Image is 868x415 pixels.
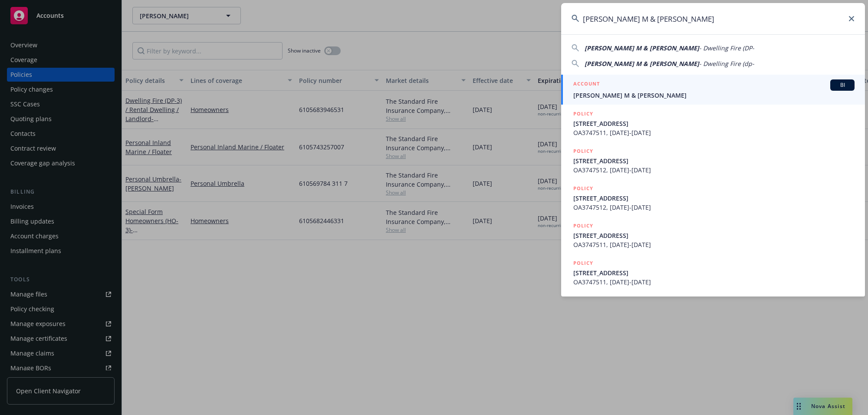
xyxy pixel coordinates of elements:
[561,142,865,179] a: POLICY[STREET_ADDRESS]OA3747512, [DATE]-[DATE]
[561,105,865,142] a: POLICY[STREET_ADDRESS]OA3747511, [DATE]-[DATE]
[573,277,855,287] span: OA3747511, [DATE]-[DATE]
[561,254,865,291] a: POLICY[STREET_ADDRESS]OA3747511, [DATE]-[DATE]
[573,184,593,193] h5: POLICY
[573,259,593,267] h5: POLICY
[573,128,855,137] span: OA3747511, [DATE]-[DATE]
[573,231,855,240] span: [STREET_ADDRESS]
[561,3,865,34] input: Search...
[561,179,865,217] a: POLICY[STREET_ADDRESS]OA3747512, [DATE]-[DATE]
[573,91,855,100] span: [PERSON_NAME] M & [PERSON_NAME]
[573,79,600,90] h5: ACCOUNT
[573,268,855,277] span: [STREET_ADDRESS]
[573,156,855,165] span: [STREET_ADDRESS]
[573,194,855,203] span: [STREET_ADDRESS]
[573,221,593,230] h5: POLICY
[573,109,593,118] h5: POLICY
[561,75,865,105] a: ACCOUNTBI[PERSON_NAME] M & [PERSON_NAME]
[573,240,855,249] span: OA3747511, [DATE]-[DATE]
[585,44,699,52] span: [PERSON_NAME] M & [PERSON_NAME]
[834,81,851,89] span: BI
[561,217,865,254] a: POLICY[STREET_ADDRESS]OA3747511, [DATE]-[DATE]
[573,203,855,212] span: OA3747512, [DATE]-[DATE]
[585,59,699,68] span: [PERSON_NAME] M & [PERSON_NAME]
[573,119,855,128] span: [STREET_ADDRESS]
[699,44,754,52] span: - Dwelling Fire (DP-
[573,147,593,155] h5: POLICY
[573,165,855,175] span: OA3747512, [DATE]-[DATE]
[699,59,754,68] span: - Dwelling Fire (dp-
